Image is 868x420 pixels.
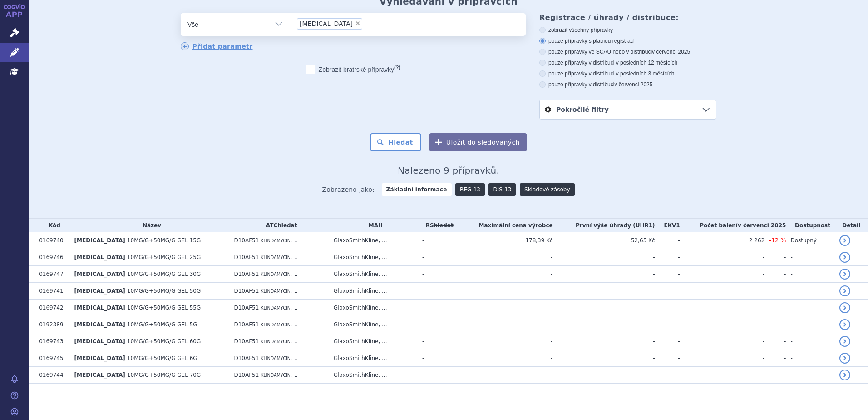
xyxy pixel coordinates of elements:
[261,289,297,294] span: KLINDAMYCIN, ...
[652,49,690,55] span: v červenci 2025
[786,333,834,350] td: -
[457,350,553,367] td: -
[839,370,850,380] a: detail
[418,283,457,300] td: -
[418,266,457,283] td: -
[764,367,786,384] td: -
[680,333,765,350] td: -
[74,305,125,311] span: [MEDICAL_DATA]
[127,271,201,277] span: 10MG/G+50MG/G GEL 30G
[764,333,786,350] td: -
[370,133,421,151] button: Hledat
[74,338,125,345] span: [MEDICAL_DATA]
[786,266,834,283] td: -
[234,338,259,345] span: D10AF51
[786,350,834,367] td: -
[839,353,850,364] a: detail
[786,219,834,232] th: Dostupnost
[839,302,850,313] a: detail
[127,372,201,378] span: 10MG/G+50MG/G GEL 70G
[769,237,786,244] span: -12 %
[680,300,765,316] td: -
[786,232,834,249] td: Dostupný
[261,305,297,310] span: KLINDAMYCIN, ...
[329,232,418,249] td: GlaxoSmithKline, ...
[539,81,716,88] label: pouze přípravky v distribuci
[398,165,499,176] span: Nalezeno 9 přípravků.
[680,232,765,249] td: 2 262
[680,316,765,333] td: -
[74,321,125,328] span: [MEDICAL_DATA]
[839,285,850,296] a: detail
[418,333,457,350] td: -
[70,219,230,232] th: Název
[553,333,655,350] td: -
[680,350,765,367] td: -
[229,219,329,232] th: ATC
[35,316,69,333] td: 0192389
[655,367,680,384] td: -
[234,305,259,311] span: D10AF51
[553,350,655,367] td: -
[355,20,360,26] span: ×
[655,350,680,367] td: -
[74,254,125,260] span: [MEDICAL_DATA]
[329,283,418,300] td: GlaxoSmithKline, ...
[553,316,655,333] td: -
[35,219,69,232] th: Kód
[539,70,716,77] label: pouze přípravky v distribuci v posledních 3 měsících
[261,356,297,361] span: KLINDAMYCIN, ...
[418,219,457,232] th: RS
[655,316,680,333] td: -
[394,65,400,70] abbr: (?)
[488,183,516,196] a: DIS-13
[680,249,765,266] td: -
[539,13,716,22] h3: Registrace / úhrady / distribuce:
[35,367,69,384] td: 0169744
[614,81,652,88] span: v červenci 2025
[457,316,553,333] td: -
[434,222,454,229] del: hledat
[553,219,655,232] th: První výše úhrady (UHR1)
[329,249,418,266] td: GlaxoSmithKline, ...
[835,219,868,232] th: Detail
[329,300,418,316] td: GlaxoSmithKline, ...
[277,222,297,229] a: hledat
[434,222,454,229] a: vyhledávání neobsahuje žádnou platnou referenční skupinu
[539,37,716,45] label: pouze přípravky s platnou registrací
[418,300,457,316] td: -
[418,367,457,384] td: -
[234,372,259,378] span: D10AF51
[540,100,716,119] a: Pokročilé filtry
[74,237,125,244] span: [MEDICAL_DATA]
[655,266,680,283] td: -
[35,333,69,350] td: 0169743
[329,367,418,384] td: GlaxoSmithKline, ...
[839,319,850,330] a: detail
[35,232,69,249] td: 0169740
[455,183,485,196] a: REG-13
[553,367,655,384] td: -
[261,238,297,243] span: KLINDAMYCIN, ...
[764,316,786,333] td: -
[127,305,201,311] span: 10MG/G+50MG/G GEL 55G
[553,232,655,249] td: 52,65 Kč
[261,322,297,327] span: KLINDAMYCIN, ...
[764,283,786,300] td: -
[329,219,418,232] th: MAH
[520,183,574,196] a: Skladové zásoby
[35,283,69,300] td: 0169741
[74,372,125,378] span: [MEDICAL_DATA]
[680,367,765,384] td: -
[234,321,259,328] span: D10AF51
[35,350,69,367] td: 0169745
[127,237,201,244] span: 10MG/G+50MG/G GEL 15G
[539,26,716,34] label: zobrazit všechny přípravky
[786,367,834,384] td: -
[786,249,834,266] td: -
[786,300,834,316] td: -
[786,283,834,300] td: -
[764,266,786,283] td: -
[261,339,297,344] span: KLINDAMYCIN, ...
[839,235,850,246] a: detail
